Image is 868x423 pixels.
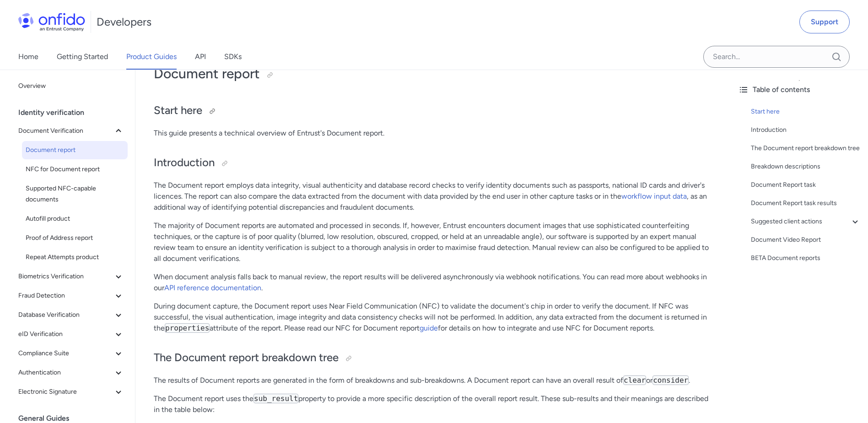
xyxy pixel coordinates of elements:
[751,216,861,227] a: Suggested client actions
[18,290,113,301] span: Fraud Detection
[751,179,861,190] a: Document Report task
[26,233,124,244] span: Proof of Address report
[22,248,128,266] a: Repeat Attempts product
[15,363,128,382] button: Authentication
[154,103,712,119] h2: Start here
[154,350,712,366] h2: The Document report breakdown tree
[224,44,242,70] a: SDKs
[154,393,712,415] p: The Document report uses the property to provide a more specific description of the overall repor...
[154,301,712,334] p: During document capture, the Document report uses Near Field Communication (NFC) to validate the ...
[154,128,712,139] p: This guide presents a technical overview of Entrust's Document report.
[22,210,128,228] a: Autofill product
[623,375,646,385] code: clear
[57,44,108,70] a: Getting Started
[18,103,131,122] div: Identity verification
[15,344,128,363] button: Compliance Suite
[18,329,113,340] span: eID Verification
[751,143,861,154] a: The Document report breakdown tree
[15,77,128,95] a: Overview
[22,179,128,209] a: Supported NFC-capable documents
[154,155,712,171] h2: Introduction
[751,253,861,264] a: BETA Document reports
[18,44,38,70] a: Home
[751,234,861,245] a: Document Video Report
[751,198,861,209] a: Document Report task results
[18,367,113,378] span: Authentication
[751,106,861,117] a: Start here
[195,44,206,70] a: API
[799,11,850,33] a: Support
[751,125,861,136] a: Introduction
[26,252,124,263] span: Repeat Attempts product
[154,65,712,83] h1: Document report
[652,375,689,385] code: consider
[26,183,124,205] span: Supported NFC-capable documents
[621,192,687,201] a: workflow input data
[18,309,113,320] span: Database Verification
[22,141,128,159] a: Document report
[22,229,128,247] a: Proof of Address report
[15,306,128,324] button: Database Verification
[18,81,124,92] span: Overview
[26,164,124,175] span: NFC for Document report
[154,220,712,264] p: The majority of Document reports are automated and processed in seconds. If, however, Entrust enc...
[154,271,712,293] p: When document analysis falls back to manual review, the report results will be delivered asynchro...
[18,125,113,136] span: Document Verification
[703,46,850,68] input: Onfido search input field
[18,348,113,359] span: Compliance Suite
[15,383,128,401] button: Electronic Signature
[15,287,128,305] button: Fraud Detection
[15,325,128,343] button: eID Verification
[22,160,128,179] a: NFC for Document report
[253,394,298,403] code: sub_result
[126,44,177,70] a: Product Guides
[26,145,124,156] span: Document report
[751,161,861,172] a: Breakdown descriptions
[26,213,124,224] span: Autofill product
[15,122,128,140] button: Document Verification
[97,15,151,29] h1: Developers
[154,180,712,213] p: The Document report employs data integrity, visual authenticity and database record checks to ver...
[154,375,712,386] p: The results of Document reports are generated in the form of breakdowns and sub-breakdowns. A Doc...
[165,323,210,333] code: properties
[18,386,113,397] span: Electronic Signature
[738,84,861,95] div: Table of contents
[18,271,113,282] span: Biometrics Verification
[18,13,85,31] img: Onfido Logo
[164,283,261,292] a: API reference documentation
[15,267,128,286] button: Biometrics Verification
[420,324,438,332] a: guide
